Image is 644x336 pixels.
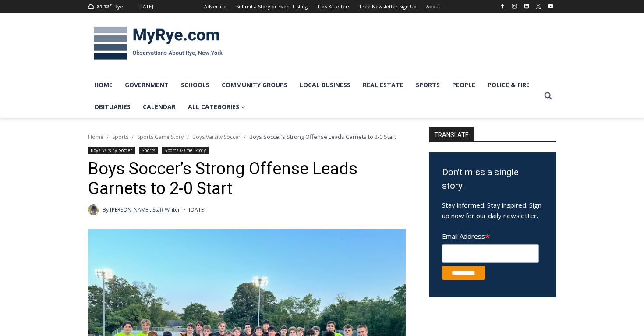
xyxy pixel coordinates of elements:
[88,74,540,118] nav: Primary Navigation
[189,205,205,214] time: [DATE]
[410,74,446,96] a: Sports
[138,3,153,11] div: [DATE]
[545,1,556,11] a: YouTube
[107,134,109,140] span: /
[182,96,251,118] a: All Categories
[139,147,158,154] a: Sports
[249,133,396,141] span: Boys Soccer’s Strong Offense Leads Garnets to 2-0 Start
[244,134,246,140] span: /
[357,74,410,96] a: Real Estate
[216,74,294,96] a: Community Groups
[137,96,182,118] a: Calendar
[442,227,539,243] label: Email Address
[119,74,175,96] a: Government
[162,147,209,154] a: Sports Game Story
[88,96,137,118] a: Obituaries
[103,205,109,214] span: By
[533,1,544,11] a: X
[88,74,119,96] a: Home
[110,206,180,213] a: [PERSON_NAME], Staff Writer
[497,1,508,11] a: Facebook
[481,74,536,96] a: Police & Fire
[110,2,112,7] span: F
[429,127,474,141] strong: TRANSLATE
[112,133,128,141] a: Sports
[88,21,228,66] img: MyRye.com
[446,74,481,96] a: People
[175,74,216,96] a: Schools
[442,200,543,221] p: Stay informed. Stay inspired. Sign up now for our daily newsletter.
[97,3,109,10] span: 81.12
[88,204,99,215] img: (PHOTO: MyRye.com 2024 Head Intern, Editor and now Staff Writer Charlie Morris. Contributed.)Char...
[442,166,543,193] h3: Don't miss a single story!
[521,1,532,11] a: Linkedin
[88,204,99,215] a: Author image
[88,132,406,141] nav: Breadcrumbs
[192,133,241,141] a: Boys Varsity Soccer
[132,134,134,140] span: /
[187,134,189,140] span: /
[509,1,520,11] a: Instagram
[137,133,184,141] a: Sports Game Story
[294,74,357,96] a: Local Business
[114,3,123,11] div: Rye
[88,159,406,199] h1: Boys Soccer’s Strong Offense Leads Garnets to 2-0 Start
[88,133,103,141] a: Home
[540,88,556,104] button: View Search Form
[88,147,135,154] a: Boys Varsity Soccer
[188,102,245,112] span: All Categories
